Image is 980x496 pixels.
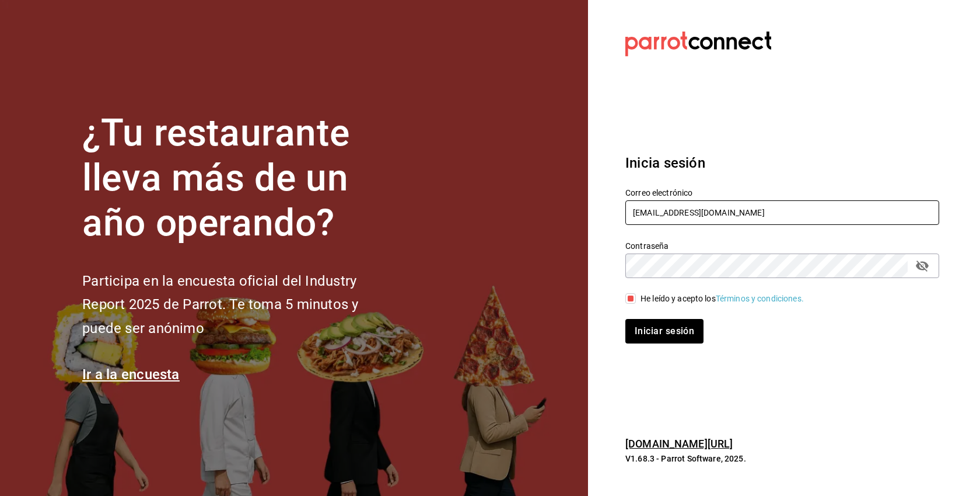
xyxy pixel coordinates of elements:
button: passwordField [912,256,932,276]
p: V1.68.3 - Parrot Software, 2025. [625,453,939,464]
div: He leído y acepto los [640,293,804,305]
a: Ir a la encuesta [82,366,180,383]
label: Correo electrónico [625,189,939,197]
label: Contraseña [625,242,939,250]
h3: Inicia sesión [625,152,939,174]
input: Ingresa tu correo electrónico [625,200,939,225]
h1: ¿Tu restaurante lleva más de un año operando? [82,111,397,245]
a: [DOMAIN_NAME][URL] [625,438,733,450]
button: Iniciar sesión [625,319,703,344]
a: Términos y condiciones. [716,294,804,303]
h2: Participa en la encuesta oficial del Industry Report 2025 de Parrot. Te toma 5 minutos y puede se... [82,269,397,341]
